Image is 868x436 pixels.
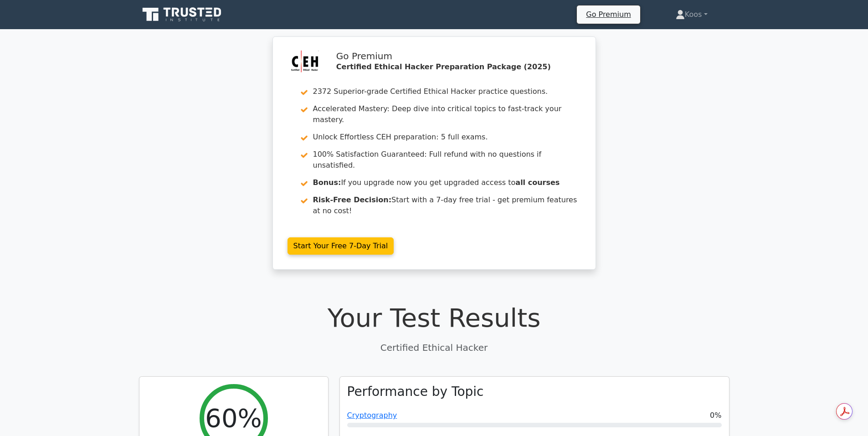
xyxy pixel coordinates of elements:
a: Cryptography [347,411,397,420]
a: Go Premium [580,8,636,21]
a: Koos [654,5,729,24]
p: Certified Ethical Hacker [139,341,729,354]
h2: 60% [205,403,262,433]
span: 0% [710,410,721,421]
h1: Your Test Results [139,303,729,333]
h3: Performance by Topic [347,384,484,400]
a: Start Your Free 7-Day Trial [288,237,394,255]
